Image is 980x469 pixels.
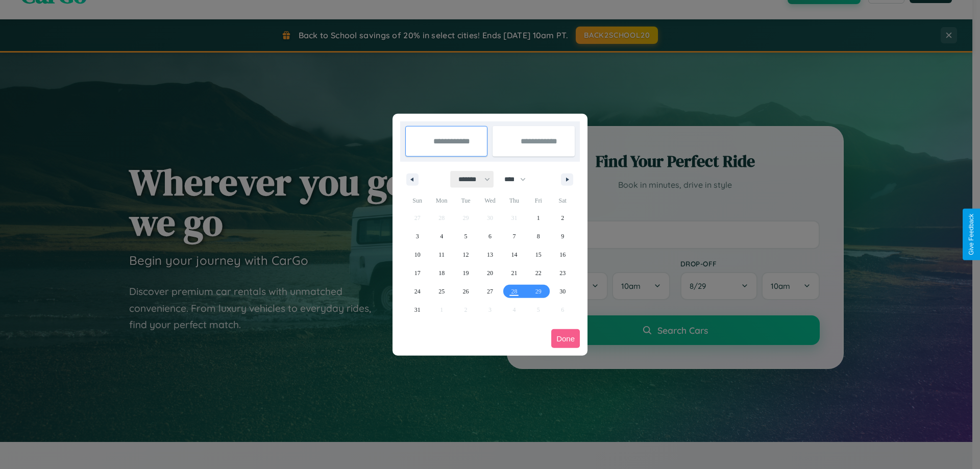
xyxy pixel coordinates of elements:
[487,245,493,264] span: 13
[551,282,575,301] button: 30
[464,227,468,245] span: 5
[512,227,516,245] span: 7
[559,245,566,264] span: 16
[454,282,478,301] button: 26
[537,227,540,245] span: 8
[511,282,517,301] span: 28
[535,264,542,282] span: 22
[561,227,564,245] span: 9
[438,245,445,264] span: 11
[537,209,540,227] span: 1
[414,282,421,301] span: 24
[526,227,550,245] button: 8
[454,245,478,264] button: 12
[502,282,526,301] button: 28
[405,282,429,301] button: 24
[429,245,453,264] button: 11
[502,227,526,245] button: 7
[551,329,580,348] button: Done
[405,301,429,319] button: 31
[405,245,429,264] button: 10
[551,192,575,209] span: Sat
[478,227,502,245] button: 6
[414,245,421,264] span: 10
[429,227,453,245] button: 4
[526,192,550,209] span: Fri
[405,192,429,209] span: Sun
[454,227,478,245] button: 5
[454,192,478,209] span: Tue
[414,264,421,282] span: 17
[416,227,419,245] span: 3
[561,209,564,227] span: 2
[438,264,445,282] span: 18
[405,264,429,282] button: 17
[487,264,493,282] span: 20
[405,227,429,245] button: 3
[551,264,575,282] button: 23
[511,245,517,264] span: 14
[502,264,526,282] button: 21
[526,245,550,264] button: 15
[463,282,469,301] span: 26
[502,245,526,264] button: 14
[535,245,542,264] span: 15
[487,282,493,301] span: 27
[968,214,975,255] div: Give Feedback
[414,301,421,319] span: 31
[502,192,526,209] span: Thu
[440,227,443,245] span: 4
[478,282,502,301] button: 27
[526,264,550,282] button: 22
[438,282,445,301] span: 25
[429,282,453,301] button: 25
[478,264,502,282] button: 20
[551,209,575,227] button: 2
[463,245,469,264] span: 12
[463,264,469,282] span: 19
[454,264,478,282] button: 19
[488,227,492,245] span: 6
[551,245,575,264] button: 16
[429,264,453,282] button: 18
[511,264,517,282] span: 21
[559,264,566,282] span: 23
[559,282,566,301] span: 30
[526,209,550,227] button: 1
[478,192,502,209] span: Wed
[535,282,542,301] span: 29
[429,192,453,209] span: Mon
[526,282,550,301] button: 29
[478,245,502,264] button: 13
[551,227,575,245] button: 9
